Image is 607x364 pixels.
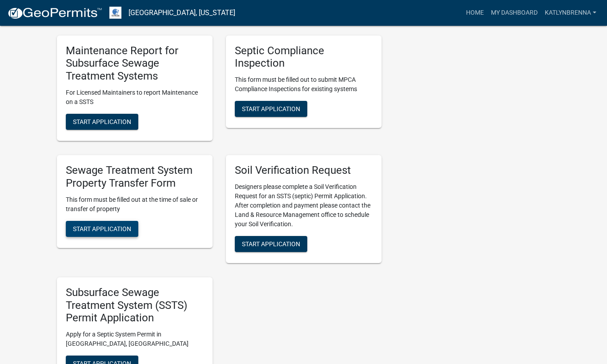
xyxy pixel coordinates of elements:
[541,4,600,21] a: katlynbrenna
[66,88,204,107] p: For Licensed Maintainers to report Maintenance on a SSTS
[66,44,204,83] h5: Maintenance Report for Subsurface Sewage Treatment Systems
[242,240,300,247] span: Start Application
[242,105,300,112] span: Start Application
[66,195,204,214] p: This form must be filled out at the time of sale or transfer of property
[235,75,373,94] p: This form must be filled out to submit MPCA Compliance Inspections for existing systems
[235,164,373,177] h5: Soil Verification Request
[73,118,131,125] span: Start Application
[109,7,121,19] img: Otter Tail County, Minnesota
[73,225,131,232] span: Start Application
[235,236,307,252] button: Start Application
[66,221,138,237] button: Start Application
[66,114,138,130] button: Start Application
[462,4,487,21] a: Home
[66,286,204,324] h5: Subsurface Sewage Treatment System (SSTS) Permit Application
[235,101,307,117] button: Start Application
[487,4,541,21] a: My Dashboard
[235,182,373,229] p: Designers please complete a Soil Verification Request for an SSTS (septic) Permit Application. Af...
[129,5,235,20] a: [GEOGRAPHIC_DATA], [US_STATE]
[66,164,204,190] h5: Sewage Treatment System Property Transfer Form
[66,330,204,348] p: Apply for a Septic System Permit in [GEOGRAPHIC_DATA], [GEOGRAPHIC_DATA]
[235,44,373,70] h5: Septic Compliance Inspection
